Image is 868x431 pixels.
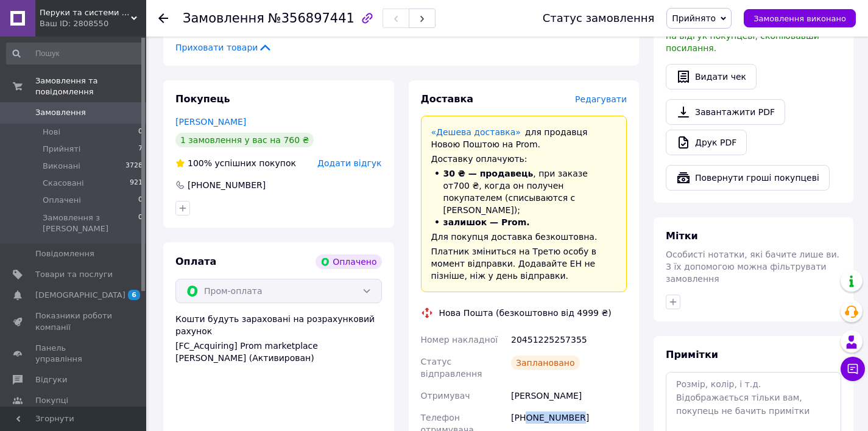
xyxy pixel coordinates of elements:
div: Платник зміниться на Третю особу в момент відправки. Додавайте ЕН не пізніше, ніж у день відправки. [431,245,617,282]
span: Доставка [421,93,474,105]
div: Статус замовлення [543,12,655,24]
span: Нові [43,127,60,138]
span: Номер накладної [421,335,498,345]
span: Товари та послуги [35,269,113,280]
span: Оплачені [43,195,81,206]
span: 0 [138,212,143,234]
div: Для покупця доставка безкоштовна. [431,231,617,243]
span: Покупці [35,395,68,406]
button: Видати чек [666,64,757,89]
span: Отримувач [421,391,470,401]
button: Чат з покупцем [841,357,865,381]
div: Оплачено [316,254,381,269]
button: Повернути гроші покупцеві [666,165,830,191]
a: Завантажити PDF [666,99,785,125]
span: Замовлення [183,11,264,26]
span: Оплата [175,256,216,267]
div: успішних покупок [175,157,296,169]
span: [DEMOGRAPHIC_DATA] [35,290,125,301]
div: [FC_Acquiring] Prom marketplace [PERSON_NAME] (Активирован) [175,340,382,364]
span: Прийняті [43,144,80,155]
div: 20451225257355 [509,329,629,351]
div: Кошти будуть зараховані на розрахунковий рахунок [175,313,382,364]
div: [PERSON_NAME] [509,385,629,407]
span: Відгуки [35,374,67,385]
span: Статус відправлення [421,357,482,379]
span: залишок — Prom. [443,217,530,227]
div: Заплановано [511,356,580,370]
a: «Дешева доставка» [431,127,521,137]
div: Ваш ID: 2808550 [40,18,146,29]
span: Перуки та системи волосся Натуральні [40,7,131,18]
span: Покупець [175,93,230,105]
span: Додати відгук [317,158,381,168]
span: Повідомлення [35,248,94,259]
span: Замовлення та повідомлення [35,75,146,97]
div: для продавця Новою Поштою на Prom. [431,126,617,150]
div: Нова Пошта (безкоштовно від 4999 ₴) [436,307,615,319]
div: [PHONE_NUMBER] [186,179,267,191]
span: Редагувати [575,94,627,104]
span: №356897441 [268,11,355,26]
span: 0 [138,195,143,206]
span: 6 [128,290,140,300]
span: Прийнято [672,13,716,23]
span: Замовлення [35,107,86,118]
div: 1 замовлення у вас на 760 ₴ [175,133,314,147]
a: [PERSON_NAME] [175,117,246,127]
div: Доставку оплачують: [431,153,617,165]
input: Пошук [6,43,144,65]
span: Скасовані [43,178,84,189]
span: Виконані [43,161,80,172]
span: 30 ₴ — продавець [443,169,534,178]
span: Примітки [666,349,718,360]
span: Замовлення з [PERSON_NAME] [43,212,138,234]
span: 3728 [125,161,143,172]
span: Приховати товари [175,41,272,54]
span: 921 [130,178,143,189]
span: 100% [188,158,212,168]
button: Замовлення виконано [744,9,856,27]
span: Особисті нотатки, які бачите лише ви. З їх допомогою можна фільтрувати замовлення [666,250,839,284]
span: 0 [138,127,143,138]
span: 7 [138,144,143,155]
span: Замовлення виконано [753,14,846,23]
span: Мітки [666,230,698,242]
div: Повернутися назад [158,12,168,24]
span: Панель управління [35,343,113,365]
li: , при заказе от 700 ₴ , когда он получен покупателем (списываются с [PERSON_NAME]); [431,167,617,216]
a: Друк PDF [666,130,747,155]
span: Показники роботи компанії [35,310,113,332]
